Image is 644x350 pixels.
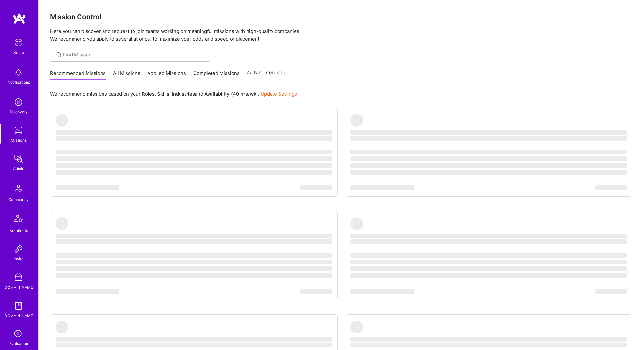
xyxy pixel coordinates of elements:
[261,91,297,97] a: Update Settings
[8,196,29,203] div: Community
[142,91,155,97] b: Roles
[50,70,106,80] a: Recommended Missions
[12,300,25,312] img: guide book
[10,227,28,234] div: Architects
[3,284,34,291] div: [DOMAIN_NAME]
[113,70,140,80] a: All Missions
[12,124,25,137] img: teamwork
[204,91,258,97] b: Availability (40 hrs/wk)
[7,79,30,86] div: Notifications
[11,181,26,196] img: Community
[13,165,24,172] div: Admin
[193,70,240,80] a: Completed Missions
[157,91,169,97] b: Skills
[50,27,632,43] p: Here you can discover and request to join teams working on meaningful missions with high-quality ...
[12,66,25,79] img: bell
[12,243,25,256] img: Invite
[14,256,24,262] div: Invite
[11,137,27,144] div: Missions
[9,340,28,347] div: Evaluation
[11,212,26,227] img: Architects
[10,108,28,115] div: Discovery
[50,13,632,21] h3: Mission Control
[12,328,25,340] i: icon SelectionTeam
[13,49,24,56] div: Setup
[12,271,25,284] img: A Store
[247,69,287,80] a: Not Interested
[50,91,297,97] p: We recommend missions based on your , , and .
[55,51,63,58] i: icon SearchGrey
[63,51,205,58] input: Find Mission...
[3,312,34,319] div: [DOMAIN_NAME]
[12,36,25,49] img: setup
[172,91,195,97] b: Industries
[13,13,26,24] img: logo
[12,153,25,165] img: admin teamwork
[147,70,186,80] a: Applied Missions
[12,96,25,108] img: discovery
